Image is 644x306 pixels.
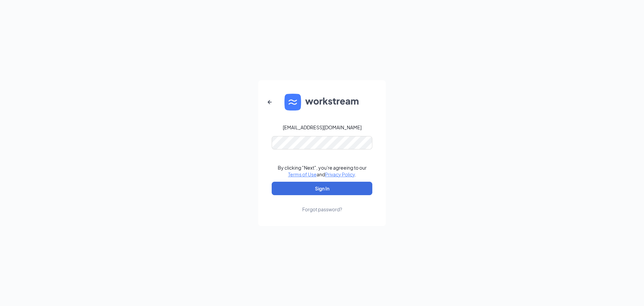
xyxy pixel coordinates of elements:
[288,171,317,177] a: Terms of Use
[262,94,278,110] button: ArrowLeftNew
[302,195,342,213] a: Forgot password?
[302,206,342,213] div: Forgot password?
[283,124,362,131] div: [EMAIL_ADDRESS][DOMAIN_NAME]
[272,182,372,195] button: Sign In
[325,171,355,177] a: Privacy Policy
[278,164,367,178] div: By clicking "Next", you're agreeing to our and .
[266,98,274,106] svg: ArrowLeftNew
[284,94,360,111] img: WS logo and Workstream text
